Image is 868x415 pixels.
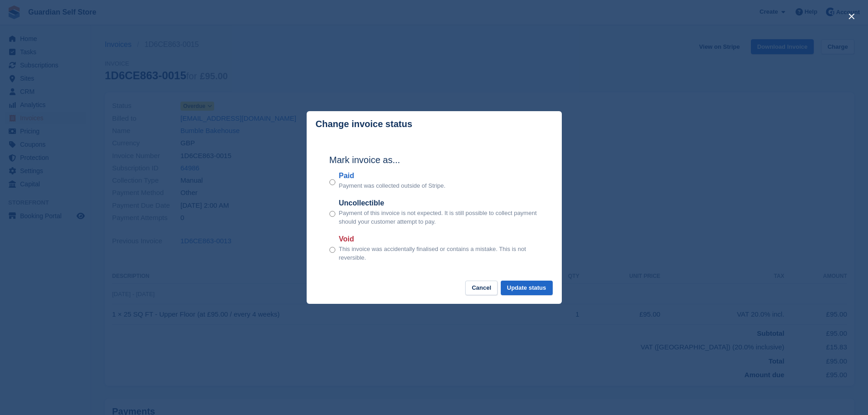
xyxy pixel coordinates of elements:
button: Cancel [465,281,498,296]
button: Update status [501,281,553,296]
p: Change invoice status [316,119,412,129]
h2: Mark invoice as... [329,153,539,167]
label: Paid [339,170,446,181]
p: This invoice was accidentally finalised or contains a mistake. This is not reversible. [339,245,539,262]
p: Payment was collected outside of Stripe. [339,181,446,190]
label: Uncollectible [339,198,539,209]
label: Void [339,234,539,245]
p: Payment of this invoice is not expected. It is still possible to collect payment should your cust... [339,209,539,226]
button: close [844,9,859,24]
